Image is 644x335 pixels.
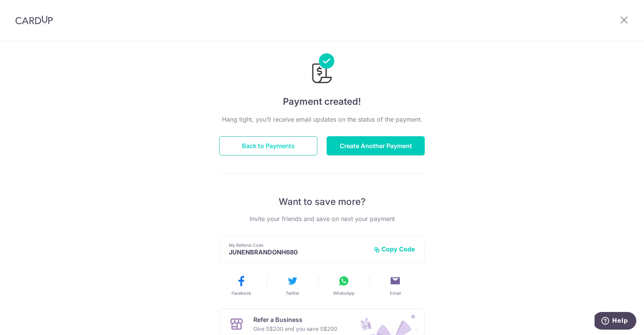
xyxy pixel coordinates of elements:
img: CardUp [15,15,53,25]
button: Create Another Payment [327,136,425,155]
iframe: Opens a widget where you can find more information [595,312,636,331]
p: Give S$200 and you save S$200 [253,324,337,333]
span: Twitter [286,290,299,296]
h4: Payment created! [219,95,425,109]
p: Refer a Business [253,315,337,324]
p: Want to save more? [219,196,425,208]
button: Copy Code [374,245,415,253]
p: My Referral Code [229,242,368,248]
p: JUNENBRANDONH680 [229,248,368,256]
button: WhatsApp [321,275,366,296]
button: Facebook [219,275,264,296]
button: Twitter [270,275,315,296]
p: Invite your friends and save on next your payment [219,214,425,223]
img: Payments [310,53,334,86]
span: Facebook [232,290,251,296]
button: Back to Payments [219,136,317,155]
span: Email [390,290,401,296]
button: Email [373,275,418,296]
p: Hang tight, you’ll receive email updates on the status of the payment. [219,115,425,124]
span: WhatsApp [333,290,355,296]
